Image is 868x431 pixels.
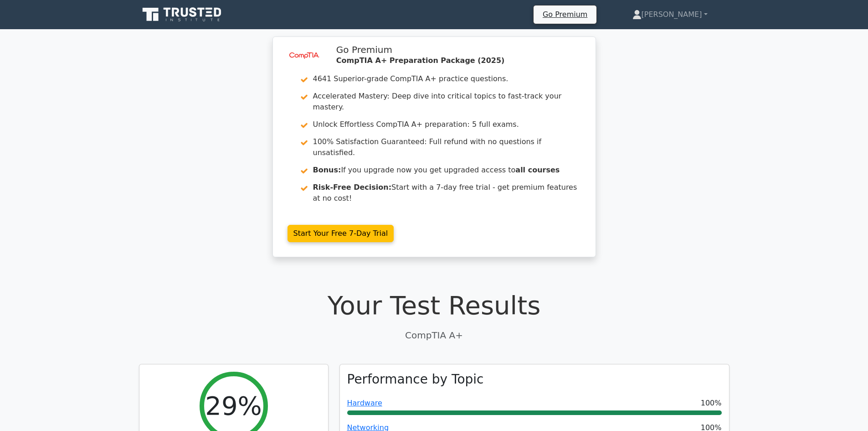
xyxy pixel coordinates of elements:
h1: Your Test Results [139,290,729,321]
a: Go Premium [537,8,593,21]
h3: Performance by Topic [347,372,484,387]
a: Hardware [347,399,382,407]
a: Start Your Free 7-Day Trial [288,225,394,242]
h2: 29% [205,390,262,421]
p: CompTIA A+ [139,328,729,342]
a: [PERSON_NAME] [611,5,729,24]
span: 100% [701,398,722,409]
